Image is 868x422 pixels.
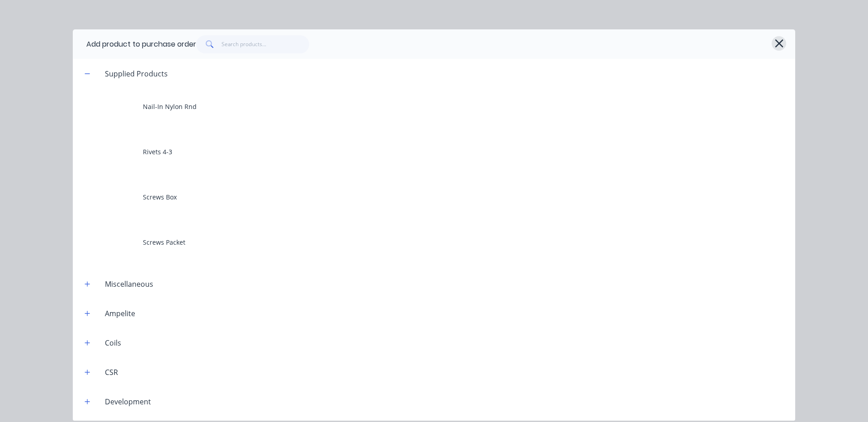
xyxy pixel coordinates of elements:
div: Miscellaneous [98,279,160,289]
input: Search products... [222,35,310,53]
div: Coils [98,337,128,348]
div: Development [98,396,158,407]
div: Supplied Products [98,68,175,79]
div: Add product to purchase order [86,39,196,50]
div: Ampelite [98,308,142,319]
div: CSR [98,367,125,378]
